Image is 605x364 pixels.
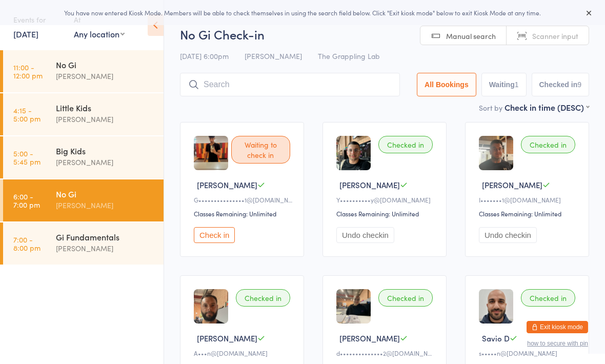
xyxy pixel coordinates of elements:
img: image1732777303.png [194,289,228,323]
span: [DATE] 6:00pm [180,51,229,61]
span: Savio D [482,333,510,343]
span: [PERSON_NAME] [339,179,400,190]
img: image1736401311.png [479,289,513,323]
a: [DATE] [13,28,38,39]
span: [PERSON_NAME] [197,333,257,343]
a: 4:15 -5:00 pmLittle Kids[PERSON_NAME] [3,93,164,135]
div: Classes Remaining: Unlimited [479,209,578,218]
div: s•••••n@[DOMAIN_NAME] [479,349,578,357]
div: [PERSON_NAME] [56,242,155,254]
button: Checked in9 [532,73,590,96]
img: image1738550685.png [336,289,371,323]
span: [PERSON_NAME] [482,179,542,190]
img: image1737154899.png [479,136,513,170]
time: 5:00 - 5:45 pm [13,149,41,166]
button: how to secure with pin [527,340,588,347]
div: Checked in [236,289,290,307]
div: 1 [515,80,519,89]
div: Waiting to check in [231,136,290,164]
div: Big Kids [56,145,155,156]
span: [PERSON_NAME] [245,51,302,61]
span: Scanner input [532,31,578,41]
button: Undo checkin [479,227,537,243]
div: Y••••••••••y@[DOMAIN_NAME] [336,195,436,204]
input: Search [180,73,400,96]
a: 6:00 -7:00 pmNo Gi[PERSON_NAME] [3,179,164,221]
button: Waiting1 [481,73,527,96]
div: Checked in [521,136,575,153]
div: No Gi [56,188,155,199]
div: Check in time (DESC) [505,102,589,113]
span: Manual search [446,31,496,41]
time: 4:15 - 5:00 pm [13,106,41,123]
div: [PERSON_NAME] [56,199,155,211]
div: Classes Remaining: Unlimited [194,209,293,218]
span: [PERSON_NAME] [339,333,400,343]
img: image1754389417.png [194,136,228,170]
div: You have now entered Kiosk Mode. Members will be able to check themselves in using the search fie... [16,8,589,17]
button: Exit kiosk mode [527,321,588,333]
div: A•••n@[DOMAIN_NAME] [194,349,293,357]
div: [PERSON_NAME] [56,156,155,168]
button: Check in [194,227,235,243]
label: Sort by [479,103,502,113]
div: Any location [74,28,125,39]
time: 6:00 - 7:00 pm [13,192,40,209]
div: Gi Fundamentals [56,231,155,242]
div: Checked in [521,289,575,307]
a: 7:00 -8:00 pmGi Fundamentals[PERSON_NAME] [3,223,164,265]
button: Undo checkin [336,227,394,243]
div: G•••••••••••••••1@[DOMAIN_NAME] [194,195,293,204]
span: The Grappling Lab [318,51,380,61]
div: Checked in [378,136,433,153]
time: 11:00 - 12:00 pm [13,63,43,79]
div: I•••••••1@[DOMAIN_NAME] [479,195,578,204]
div: Classes Remaining: Unlimited [336,209,436,218]
span: [PERSON_NAME] [197,179,257,190]
div: [PERSON_NAME] [56,70,155,82]
div: [PERSON_NAME] [56,113,155,125]
div: Little Kids [56,102,155,113]
a: 11:00 -12:00 pmNo Gi[PERSON_NAME] [3,50,164,92]
button: All Bookings [417,73,476,96]
div: Checked in [378,289,433,307]
a: 5:00 -5:45 pmBig Kids[PERSON_NAME] [3,136,164,178]
h2: No Gi Check-in [180,26,589,43]
div: d••••••••••••••2@[DOMAIN_NAME] [336,349,436,357]
div: No Gi [56,59,155,70]
div: 9 [577,80,581,89]
time: 7:00 - 8:00 pm [13,235,41,252]
img: image1738120181.png [336,136,371,170]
